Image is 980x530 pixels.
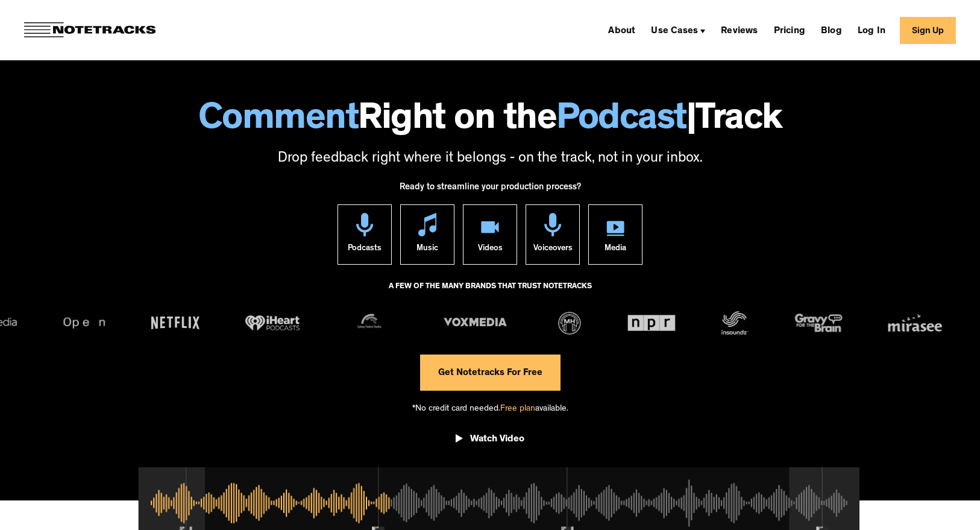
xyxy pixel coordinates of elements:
[588,204,642,265] a: Media
[463,204,517,265] a: Videos
[12,149,968,169] p: Drop feedback right where it belongs - on the track, not in your inbox.
[556,103,686,140] span: Podcast
[412,391,568,425] div: *No credit card needed. available.
[470,434,524,446] div: Watch Video
[853,21,890,40] a: Log In
[500,405,535,414] span: Free plan
[603,21,640,40] a: About
[769,21,810,40] a: Pricing
[400,204,454,265] a: Music
[651,27,698,36] div: Use Cases
[389,277,592,309] div: A FEW OF THE MANY BRANDS THAT TRUST NOTETRACKS
[12,103,968,140] h1: Right on the Track
[400,175,581,204] div: Ready to streamline your production process?
[816,21,847,40] a: Blog
[456,424,524,458] a: open lightbox
[348,236,382,264] div: Podcasts
[416,236,438,264] div: Music
[533,236,573,264] div: Voiceovers
[900,17,956,44] a: Sign Up
[526,204,580,265] a: Voiceovers
[478,236,503,264] div: Videos
[716,21,762,40] a: Reviews
[646,21,710,40] div: Use Cases
[338,204,392,265] a: Podcasts
[605,236,626,264] div: Media
[686,103,696,140] span: |
[420,355,561,391] a: Get Notetracks For Free
[198,103,359,140] span: Comment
